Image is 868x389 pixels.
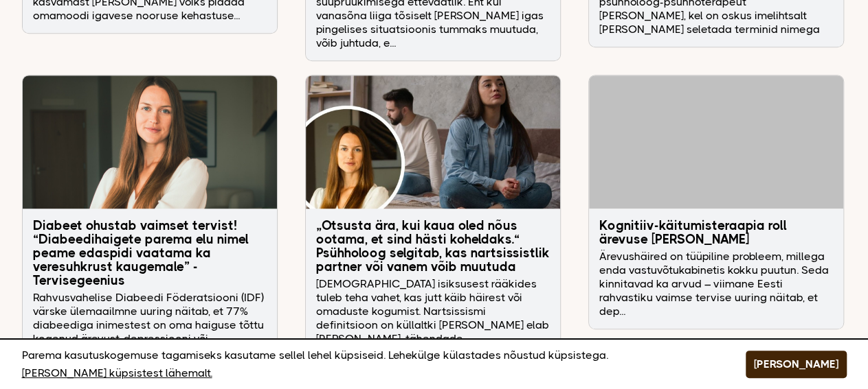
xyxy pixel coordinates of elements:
[316,277,550,346] p: [DEMOGRAPHIC_DATA] isiksusest rääkides tuleb teha vahet, kas jutt käib häirest või omaduste kogum...
[22,346,711,382] p: Parema kasutuskogemuse tagamiseks kasutame sellel lehel küpsiseid. Lehekülge külastades nõustud k...
[316,219,550,274] h3: „Otsusta ära, kui kaua oled nõus ootama, et sind hästi koheldaks.“ Psühholoog selgitab, kas narts...
[23,75,277,370] a: Diabeet ohustab vaimset tervist! “Diabeedihaigete parema elu nimel peame edaspidi vaatama ka vere...
[22,364,212,382] a: [PERSON_NAME] küpsistest lähemalt.
[746,351,847,378] button: [PERSON_NAME]
[599,250,833,318] p: Ärevushäired on tüüpiline probleem, millega enda vastuvõtukabinetis kokku puutun. Seda kinnitavad...
[599,219,833,246] h3: Kognitiiv-käitumisteraapia roll ärevuse [PERSON_NAME]
[33,219,267,287] h3: Diabeet ohustab vaimset tervist! “Diabeedihaigete parema elu nimel peame edaspidi vaatama ka vere...
[306,75,560,356] a: „Otsusta ära, kui kaua oled nõus ootama, et sind hästi koheldaks.“ Psühholoog selgitab, kas narts...
[33,291,267,359] p: Rahvusvahelise Diabeedi Föderatsiooni (IDF) värske ülemaailmne uuring näitab, et 77% diabeediga i...
[589,75,843,329] a: Kognitiiv-käitumisteraapia roll ärevuse [PERSON_NAME] Ärevushäired on tüüpiline probleem, millega...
